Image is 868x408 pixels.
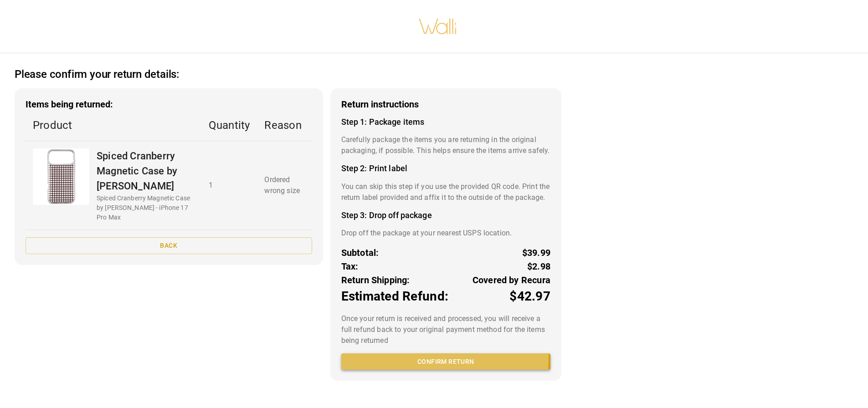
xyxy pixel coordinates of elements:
p: Ordered wrong size [264,174,304,196]
h3: Return instructions [341,99,550,110]
p: Covered by Recura [473,273,550,287]
img: walli-inc.myshopify.com [418,7,457,46]
p: Product [33,117,194,133]
p: Return Shipping: [341,273,410,287]
p: Spiced Cranberry Magnetic Case by [PERSON_NAME] - iPhone 17 Pro Max [97,194,194,222]
h2: Please confirm your return details: [15,68,179,81]
p: Estimated Refund: [341,287,448,306]
p: Carefully package the items you are returning in the original packaging, if possible. This helps ... [341,134,550,156]
p: Subtotal: [341,246,379,260]
button: Confirm return [341,353,550,370]
h4: Step 3: Drop off package [341,210,550,220]
h4: Step 2: Print label [341,163,550,173]
p: Tax: [341,260,359,273]
p: Quantity [209,117,250,133]
p: $42.97 [509,287,550,306]
p: 1 [209,180,250,191]
h3: Items being returned: [26,99,312,110]
h4: Step 1: Package items [341,117,550,127]
p: Spiced Cranberry Magnetic Case by [PERSON_NAME] [97,148,194,194]
p: $39.99 [522,246,550,260]
p: $2.98 [527,260,550,273]
p: Once your return is received and processed, you will receive a full refund back to your original ... [341,313,550,346]
p: You can skip this step if you use the provided QR code. Print the return label provided and affix... [341,181,550,203]
button: Back [26,237,312,254]
p: Reason [264,117,304,133]
p: Drop off the package at your nearest USPS location. [341,228,550,239]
